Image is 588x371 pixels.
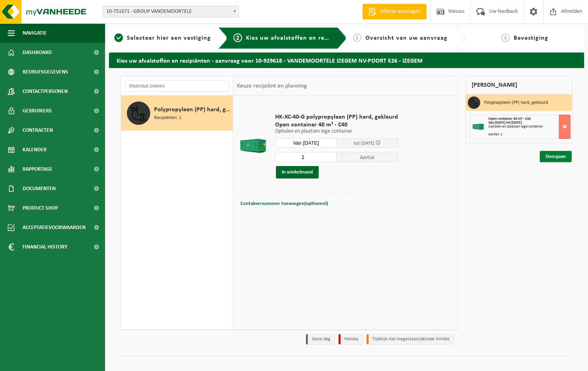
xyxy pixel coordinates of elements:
[23,218,86,237] span: Acceptatievoorwaarden
[306,334,335,345] li: Vaste dag
[23,82,68,101] span: Contactpersonen
[465,76,572,94] div: [PERSON_NAME]
[121,96,233,131] button: Polypropyleen (PP) hard, gekleurd Recipiënten: 1
[367,334,454,345] li: Tijdelijk niet toegestaan/période limitée
[125,80,229,92] input: Materiaal zoeken
[23,101,52,121] span: Gebruikers
[275,129,398,134] p: Ophalen en plaatsen lege container
[114,33,123,42] span: 1
[23,121,53,140] span: Contracten
[501,33,510,42] span: 4
[353,33,362,42] span: 3
[540,151,572,162] a: Doorgaan
[378,8,423,16] span: Offerte aanvragen
[240,201,328,206] span: Containernummer toevoegen(optioneel)
[488,125,570,129] div: Ophalen en plaatsen lege container
[23,198,58,218] span: Product Shop
[23,159,53,179] span: Rapportage
[275,138,337,148] input: Selecteer datum
[154,105,230,114] span: Polypropyleen (PP) hard, gekleurd
[488,133,570,136] div: Aantal: 1
[484,96,548,109] h3: Polypropyleen (PP) hard, gekleurd
[103,6,239,17] span: 10-751671 - GROUP VANDEMOORTELE
[109,52,584,68] h2: Kies uw afvalstoffen en recipiënten - aanvraag voor 10-929618 - VANDEMOORTELE IZEGEM NV-POORT E26...
[365,35,448,41] span: Overzicht van uw aanvraag
[23,179,56,198] span: Documenten
[488,117,531,121] span: Open container 40 m³ - C40
[23,23,47,43] span: Navigatie
[23,43,52,62] span: Dashboard
[23,62,68,82] span: Bedrijfsgegevens
[103,6,239,17] span: 10-751671 - GROUP VANDEMOORTELE
[233,76,311,96] div: Keuze recipiënt en planning
[113,33,212,43] a: 1Selecteer hier een vestiging
[23,140,47,159] span: Kalender
[337,152,398,162] span: Aantal
[362,4,427,19] a: Offerte aanvragen
[154,114,181,122] span: Recipiënten: 1
[240,198,329,209] button: Containernummer toevoegen(optioneel)
[246,35,353,41] span: Kies uw afvalstoffen en recipiënten
[233,33,242,42] span: 2
[488,121,522,125] strong: Van [DATE] tot [DATE]
[354,141,374,146] span: tot [DATE]
[339,334,363,345] li: Holiday
[276,166,319,178] button: In winkelmand
[275,113,398,121] span: HK-XC-40-G polypropyleen (PP) hard, gekleurd
[514,35,548,41] span: Bevestiging
[23,237,67,257] span: Financial History
[127,35,211,41] span: Selecteer hier een vestiging
[275,121,398,129] span: Open container 40 m³ - C40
